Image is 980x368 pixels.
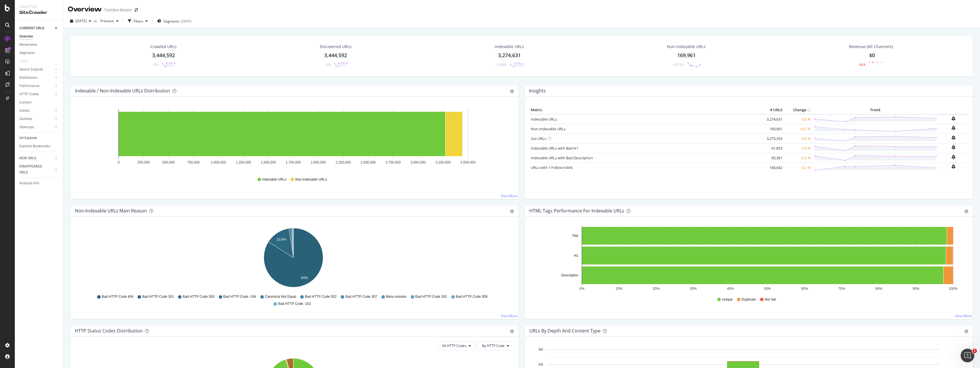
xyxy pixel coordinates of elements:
td: -0.0 % [784,114,812,124]
div: bell-plus [952,155,955,159]
div: Overview [68,5,102,14]
div: Outlinks [19,116,32,122]
td: 169,961 [761,124,784,134]
div: 3,274,631 [498,52,521,59]
div: Distribution [19,75,37,81]
div: Search Engines [19,67,43,73]
text: 250,000 [137,160,150,164]
div: 169,961 [677,52,696,59]
div: -0.04% [496,62,507,67]
span: Revenue (All Channels) [849,44,893,49]
div: HTML Tags Performance for Indexable URLs [529,208,624,214]
text: 2,500,000 [361,160,376,164]
a: Movements [19,42,59,48]
div: Analysis Info [19,180,39,186]
span: Bad HTTP Code 301 [142,294,174,299]
div: -0% [153,62,159,67]
div: Indexable / Non-Indexable URLs Distribution [75,88,170,94]
button: By HTTP Code [477,341,514,350]
text: 30% [690,287,697,291]
div: +0.72% [673,62,684,67]
a: Visits [19,58,34,64]
a: Url Explorer [19,135,59,141]
th: Change [784,106,812,114]
text: 1,500,000 [261,160,276,164]
text: 20% [653,287,660,291]
button: [DATE] [68,16,93,26]
div: bell-plus [952,135,955,140]
text: 13.6% [277,237,286,241]
a: 2xx URLs [531,136,546,141]
text: 3,000,000 [411,160,426,164]
div: Non-Indexable URLs Main Reason [75,208,147,214]
div: Explorer Bookmarks [19,143,50,149]
th: Metric [529,106,761,114]
div: 3,444,592 [152,52,175,59]
text: 3M [538,348,543,352]
div: Indexable URLs [495,44,524,49]
a: CURRENT URLS [19,25,53,31]
div: gear [964,209,968,213]
a: Outlinks [19,116,53,122]
div: Overview [19,34,33,40]
text: Title [572,234,579,238]
a: Explorer Bookmarks [19,143,59,149]
a: Indexable URLs [531,117,557,122]
text: 1,750,000 [286,160,301,164]
span: Bad HTTP Code 307 [345,294,377,299]
div: Segments [19,50,35,56]
span: All HTTP Codes [442,343,466,348]
text: 50% [764,287,771,291]
a: View More [501,313,518,318]
text: Description [561,273,578,277]
div: Sitemaps [19,124,34,130]
text: 2M [538,363,543,367]
span: Not Set [765,297,776,302]
a: Segments [19,50,59,56]
button: Filters [126,16,150,26]
div: gear [510,329,514,333]
text: 0% [579,287,585,291]
div: Non-Indexable URLs [667,44,706,49]
a: View More [501,193,518,198]
h4: Insights [529,87,546,95]
div: HTTP Codes [19,91,39,97]
a: Search Engines [19,67,53,73]
div: gear [510,209,514,213]
a: Indexable URLs with Bad Description [531,155,593,160]
text: 3,500,000 [460,160,476,164]
text: 750,000 [187,160,200,164]
span: Non-Indexable URLs [295,177,327,182]
span: 1 [972,349,977,353]
span: Bad HTTP Code 309 [456,294,487,299]
button: Previous [98,16,121,26]
div: Visits [19,58,28,64]
span: Segments [164,19,179,24]
a: Content [19,100,59,106]
span: $0 [869,52,875,59]
text: 2,000,000 [311,160,326,164]
th: # URLS [761,106,784,114]
td: -0.2 % [784,153,812,163]
text: 500,000 [162,160,175,164]
td: -0.5 % [784,143,812,153]
svg: A chart. [75,106,512,172]
text: 60% [801,287,808,291]
a: NEW URLS [19,155,53,161]
td: 61,853 [761,143,784,153]
text: 84% [301,276,308,280]
div: A chart. [529,226,966,292]
div: Url Explorer [19,135,37,141]
span: Bad HTTP Code 500 [183,294,214,299]
button: Segments[DATE] [155,16,194,26]
div: -0% [325,62,331,67]
span: Unique [722,297,733,302]
td: 168,642 [761,163,784,172]
span: Indexable URLs [262,177,286,182]
div: arrow-right-arrow-left [134,8,138,12]
text: 70% [838,287,845,291]
a: Distribution [19,75,53,81]
div: gear [964,329,968,333]
a: View More [955,313,972,318]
